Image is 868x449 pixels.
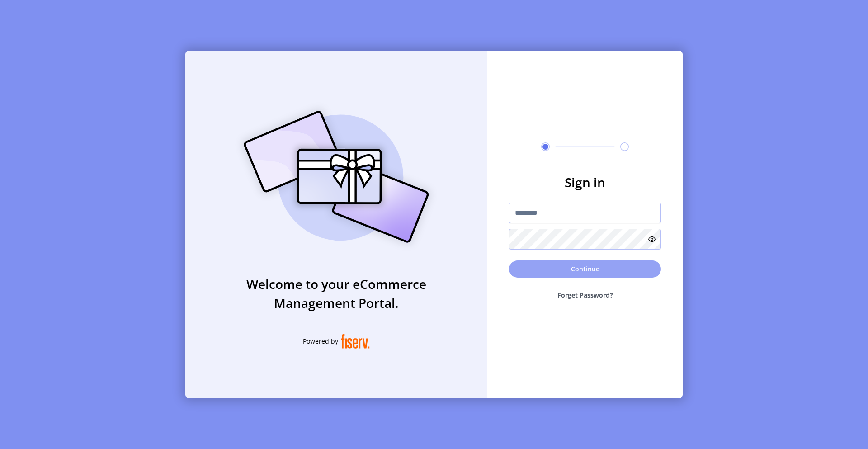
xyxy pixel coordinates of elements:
span: Powered by [303,336,338,346]
h3: Welcome to your eCommerce Management Portal. [185,274,487,312]
button: Continue [509,260,661,278]
img: card_Illustration.svg [230,101,443,253]
button: Forget Password? [509,283,661,307]
h3: Sign in [509,173,661,192]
